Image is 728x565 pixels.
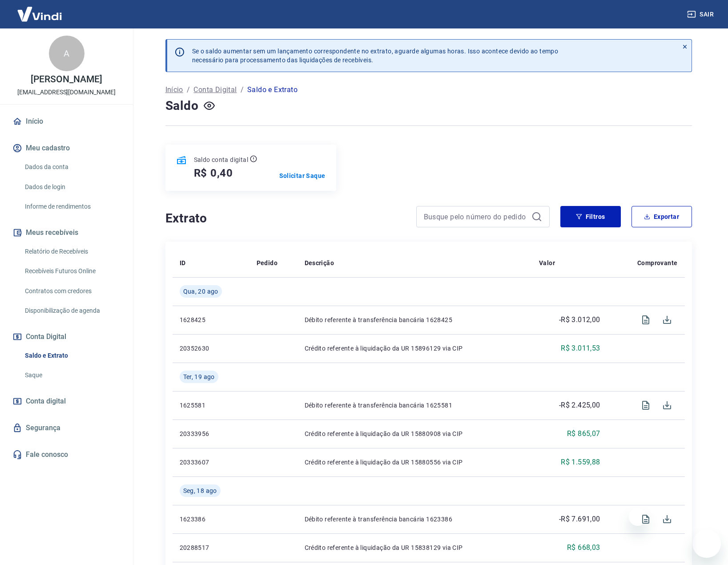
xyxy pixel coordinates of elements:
[567,428,600,439] p: R$ 865,07
[424,210,528,223] input: Busque pelo número do pedido
[180,515,242,524] p: 1623386
[180,315,242,324] p: 1628425
[31,75,102,84] p: [PERSON_NAME]
[11,418,122,438] a: Segurança
[629,508,647,526] iframe: Fechar mensagem
[305,344,525,353] p: Crédito referente à liquidação da UR 15896129 via CIP
[305,401,525,410] p: Débito referente à transferência bancária 1625581
[559,315,600,325] p: -R$ 3.012,00
[49,36,84,71] div: A
[561,457,600,468] p: R$ 1.559,88
[11,112,122,131] a: Início
[180,344,242,353] p: 20352630
[165,97,199,115] h4: Saldo
[635,395,656,416] span: Visualizar
[561,343,600,354] p: R$ 3.011,53
[11,0,68,28] img: Vindi
[21,366,122,384] a: Saque
[631,206,692,227] button: Exportar
[635,309,656,331] span: Visualizar
[21,242,122,261] a: Relatório de Recebíveis
[11,445,122,464] a: Fale conosco
[305,315,525,324] p: Débito referente à transferência bancária 1628425
[279,171,326,180] a: Solicitar Saque
[560,206,621,227] button: Filtros
[183,287,218,296] span: Qua, 20 ago
[539,258,555,267] p: Valor
[17,88,116,97] p: [EMAIL_ADDRESS][DOMAIN_NAME]
[194,155,249,164] p: Saldo conta digital
[11,223,122,242] button: Meus recebíveis
[21,158,122,176] a: Dados da conta
[26,395,66,408] span: Conta digital
[305,515,525,524] p: Débito referente à transferência bancária 1623386
[21,198,122,216] a: Informe de rendimentos
[180,429,242,438] p: 20333956
[685,6,717,23] button: Sair
[656,309,678,331] span: Download
[241,85,244,95] p: /
[21,347,122,365] a: Saldo e Extrato
[21,302,122,320] a: Disponibilização de agenda
[305,429,525,438] p: Crédito referente à liquidação da UR 15880908 via CIP
[187,85,190,95] p: /
[305,258,334,267] p: Descrição
[247,85,298,95] p: Saldo e Extrato
[637,258,677,267] p: Comprovante
[21,178,122,196] a: Dados de login
[193,85,237,95] a: Conta Digital
[567,542,600,553] p: R$ 668,03
[180,401,242,410] p: 1625581
[305,458,525,467] p: Crédito referente à liquidação da UR 15880556 via CIP
[559,514,600,525] p: -R$ 7.691,00
[559,400,600,411] p: -R$ 2.425,00
[192,47,559,65] p: Se o saldo aumentar sem um lançamento correspondente no extrato, aguarde algumas horas. Isso acon...
[11,391,122,411] a: Conta digital
[183,486,217,495] span: Seg, 18 ago
[165,210,406,227] h4: Extrato
[183,372,215,381] span: Ter, 19 ago
[165,85,183,95] a: Início
[21,282,122,300] a: Contratos com credores
[692,529,721,558] iframe: Botão para abrir a janela de mensagens
[180,458,242,467] p: 20333607
[11,327,122,347] button: Conta Digital
[21,262,122,280] a: Recebíveis Futuros Online
[180,258,186,267] p: ID
[257,258,278,267] p: Pedido
[194,166,233,180] h5: R$ 0,40
[656,395,678,416] span: Download
[180,543,242,552] p: 20288517
[305,543,525,552] p: Crédito referente à liquidação da UR 15838129 via CIP
[11,138,122,158] button: Meu cadastro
